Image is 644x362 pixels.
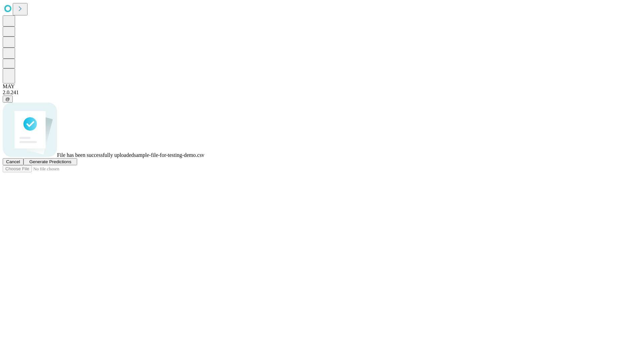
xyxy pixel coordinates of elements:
button: Cancel [3,158,23,165]
div: MAY [3,83,641,89]
span: Generate Predictions [29,159,71,164]
span: sample-file-for-testing-demo.csv [134,152,204,158]
button: Generate Predictions [23,158,77,165]
span: File has been successfully uploaded [57,152,134,158]
button: @ [3,96,13,103]
div: 2.0.241 [3,89,641,96]
span: Cancel [6,159,20,164]
span: @ [5,97,10,102]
